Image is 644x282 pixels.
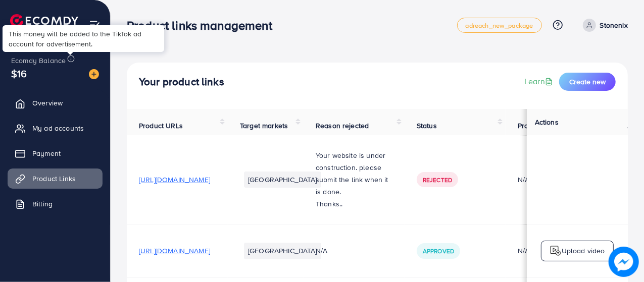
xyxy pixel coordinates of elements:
a: Overview [8,93,103,113]
div: N/A [518,246,589,256]
span: Target markets [240,121,288,131]
span: Billing [32,199,53,209]
span: Reason rejected [316,121,369,131]
li: [GEOGRAPHIC_DATA] [244,243,321,259]
span: Product Links [32,174,76,184]
span: Create new [569,77,606,87]
span: Product video [518,121,562,131]
a: Stonenix [579,19,628,32]
span: [URL][DOMAIN_NAME] [139,175,210,185]
span: Actions [535,117,559,127]
div: N/A [518,175,589,185]
span: Approved [423,247,454,255]
span: $16 [9,63,30,84]
img: image [609,247,639,277]
button: Create new [559,73,616,91]
p: Thanks.. [316,198,392,210]
a: Billing [8,194,103,214]
a: adreach_new_package [457,18,542,33]
span: Status [417,121,437,131]
img: logo [550,245,562,257]
a: Payment [8,143,103,163]
span: My ad accounts [32,123,84,133]
span: Ecomdy Balance [11,55,66,66]
p: Upload video [562,245,605,257]
h4: Your product links [139,76,224,88]
img: logo [10,14,78,30]
span: Rejected [423,176,452,184]
p: Your website is under construction. please submit the link when it is done. [316,149,392,198]
a: Learn [524,76,555,87]
h3: Product links management [127,18,280,33]
img: image [89,69,99,79]
span: Overview [32,98,63,108]
a: My ad accounts [8,118,103,138]
span: Payment [32,148,61,158]
span: N/A [316,246,327,256]
span: [URL][DOMAIN_NAME] [139,246,210,256]
span: Product URLs [139,121,183,131]
span: adreach_new_package [466,22,533,29]
a: Product Links [8,168,103,189]
li: [GEOGRAPHIC_DATA] [244,172,321,188]
p: Stonenix [600,19,628,31]
div: This money will be added to the TikTok ad account for advertisement. [3,25,164,52]
img: menu [89,19,101,31]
